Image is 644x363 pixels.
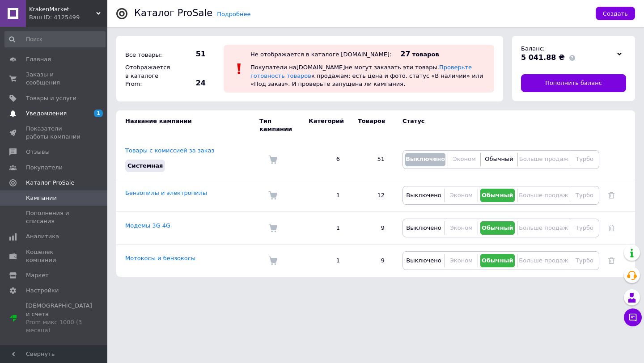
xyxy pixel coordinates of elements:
button: Выключено [405,254,442,267]
span: Каталог ProSale [26,179,74,187]
span: Эконом [450,192,473,198]
span: Баланс: [521,45,545,52]
span: Больше продаж [519,224,568,231]
a: Пополнить баланс [521,74,626,92]
div: Prom микс 1000 (3 месяца) [26,318,92,334]
span: Покупатели [26,164,63,172]
div: Каталог ProSale [134,8,212,18]
button: Создать [596,7,635,20]
td: 1 [300,211,349,244]
img: Комиссия за заказ [268,191,277,200]
button: Турбо [572,189,597,202]
a: Проверьте готовность товаров [250,64,472,79]
span: Выключено [406,224,441,231]
td: Статус [394,110,599,140]
span: Больше продаж [519,156,568,162]
td: Название кампании [116,110,259,140]
span: Системная [127,162,163,169]
span: Уведомления [26,110,67,118]
a: Товары с комиссией за заказ [125,147,214,154]
span: Пополнить баланс [545,79,602,87]
td: 9 [349,244,394,277]
div: Ваш ID: 4125499 [29,13,107,21]
img: :exclamation: [233,62,246,76]
span: Товары и услуги [26,94,76,102]
span: Турбо [576,156,593,162]
td: 6 [300,140,349,179]
a: Удалить [608,224,614,231]
span: Больше продаж [519,257,568,264]
button: Обычный [483,153,515,166]
span: 27 [400,50,410,58]
button: Больше продаж [520,189,568,202]
button: Больше продаж [520,254,568,267]
span: [DEMOGRAPHIC_DATA] и счета [26,302,92,334]
span: 51 [174,49,206,59]
span: Настройки [26,287,59,295]
button: Больше продаж [520,153,568,166]
button: Эконом [450,153,478,166]
img: Комиссия за заказ [268,224,277,232]
span: Пополнения и списания [26,209,83,225]
span: Обычный [482,257,513,264]
a: Удалить [608,192,614,198]
td: 1 [300,244,349,277]
button: Эконом [447,254,475,267]
span: Отзывы [26,148,50,156]
span: Заказы и сообщения [26,71,83,87]
a: Бензопилы и электропилы [125,190,207,196]
a: Мотокосы и бензокосы [125,255,195,262]
span: Выключено [406,192,441,198]
td: Товаров [349,110,394,140]
button: Турбо [572,153,597,166]
span: Показатели работы компании [26,125,83,141]
td: Тип кампании [259,110,300,140]
td: 9 [349,211,394,244]
span: Больше продаж [519,192,568,198]
span: товаров [412,51,439,58]
span: Выключено [406,257,441,264]
span: Главная [26,55,51,63]
span: 24 [174,78,206,88]
span: Турбо [576,192,593,198]
button: Турбо [572,254,597,267]
button: Эконом [447,221,475,235]
button: Выключено [405,153,445,166]
span: KrakenMarket [29,5,96,13]
a: Подробнее [217,11,250,17]
span: Обычный [482,192,513,198]
button: Обычный [480,221,515,235]
span: Эконом [450,224,473,231]
span: 5 041.88 ₴ [521,53,565,62]
td: Категорий [300,110,349,140]
a: Удалить [608,257,614,264]
button: Обычный [480,254,515,267]
span: Создать [603,10,628,17]
span: Кампании [26,194,57,202]
button: Больше продаж [520,221,568,235]
input: Поиск [4,31,106,47]
span: Покупатели на [DOMAIN_NAME] не могут заказать эти товары. к продажам: есть цена и фото, статус «В... [250,64,483,87]
img: Комиссия за заказ [268,155,277,164]
span: Эконом [450,257,473,264]
div: Не отображается в каталоге [DOMAIN_NAME]: [250,51,391,58]
td: 1 [300,179,349,211]
button: Эконом [447,189,475,202]
button: Выключено [405,189,442,202]
td: 51 [349,140,394,179]
span: Выключено [406,156,445,162]
button: Чат с покупателем [624,308,642,326]
a: Модемы 3G 4G [125,222,170,229]
button: Выключено [405,221,442,235]
span: Обычный [485,156,513,162]
span: Турбо [576,224,593,231]
td: 12 [349,179,394,211]
div: Все товары: [123,49,172,61]
span: Маркет [26,271,49,279]
span: Кошелек компании [26,248,83,264]
div: Отображается в каталоге Prom: [123,61,172,90]
span: Эконом [453,156,476,162]
span: Обычный [482,224,513,231]
button: Обычный [480,189,515,202]
button: Турбо [572,221,597,235]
